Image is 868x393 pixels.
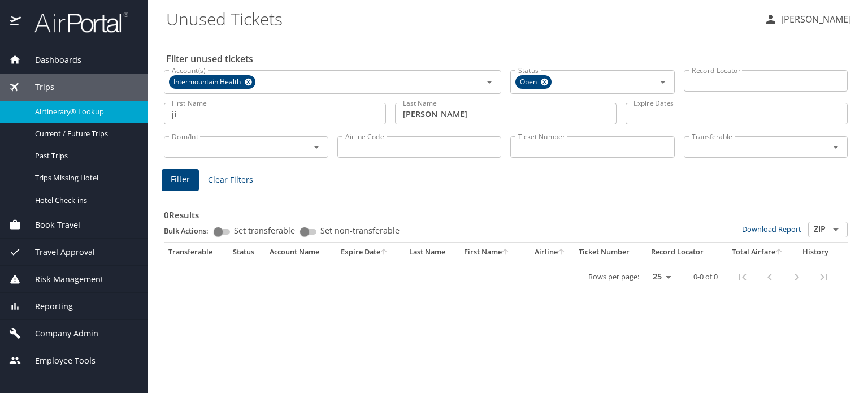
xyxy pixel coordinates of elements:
[21,355,96,367] span: Employee Tools
[502,249,510,256] button: sort
[168,247,224,257] div: Transferable
[21,327,98,340] span: Company Admin
[693,273,718,280] p: 0-0 of 0
[21,273,103,286] span: Risk Management
[164,202,848,222] h3: 0 Results
[828,139,844,155] button: Open
[588,273,639,280] p: Rows per page:
[778,12,851,26] p: [PERSON_NAME]
[35,172,134,183] span: Trips Missing Hotel
[169,75,255,89] div: Intermountain Health
[644,269,675,286] select: rows per page
[265,243,336,262] th: Account Name
[166,1,755,36] h1: Unused Tickets
[22,11,128,33] img: airportal-logo.png
[35,128,134,139] span: Current / Future Trips
[21,246,95,258] span: Travel Approval
[21,219,80,231] span: Book Travel
[320,227,400,235] span: Set non-transferable
[35,195,134,206] span: Hotel Check-ins
[558,249,566,256] button: sort
[574,243,646,262] th: Ticket Number
[203,170,258,191] button: Clear Filters
[646,243,721,262] th: Record Locator
[526,243,574,262] th: Airline
[228,243,265,262] th: Status
[21,54,81,66] span: Dashboards
[515,76,544,88] span: Open
[169,76,248,88] span: Intermountain Health
[234,227,295,235] span: Set transferable
[164,226,218,236] p: Bulk Actions:
[481,74,497,90] button: Open
[35,106,134,117] span: Airtinerary® Lookup
[380,249,388,256] button: sort
[10,11,22,33] img: icon-airportal.png
[166,50,850,68] h2: Filter unused tickets
[162,169,199,191] button: Filter
[336,243,405,262] th: Expire Date
[759,9,856,29] button: [PERSON_NAME]
[459,243,526,262] th: First Name
[35,150,134,161] span: Past Trips
[21,300,73,313] span: Reporting
[309,139,324,155] button: Open
[828,222,844,237] button: Open
[208,173,253,187] span: Clear Filters
[655,74,671,90] button: Open
[742,224,801,234] a: Download Report
[164,243,848,292] table: custom pagination table
[775,249,783,256] button: sort
[171,172,190,187] span: Filter
[721,243,794,262] th: Total Airfare
[795,243,837,262] th: History
[405,243,459,262] th: Last Name
[515,75,552,89] div: Open
[21,81,54,93] span: Trips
